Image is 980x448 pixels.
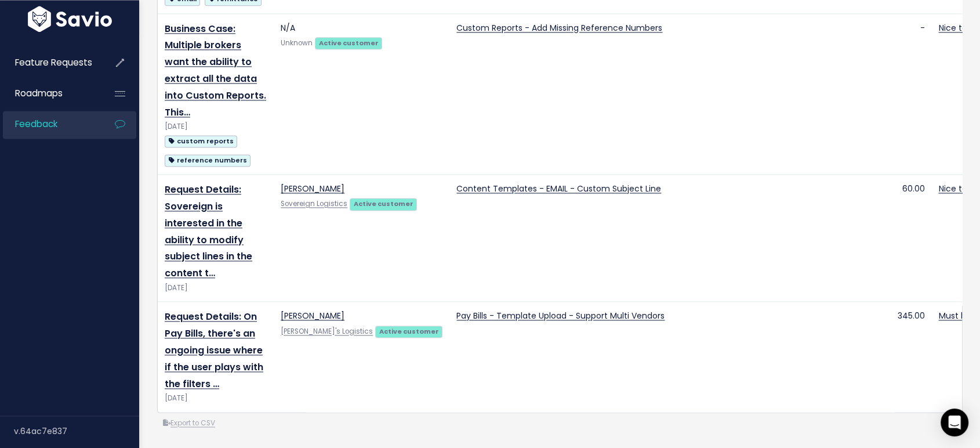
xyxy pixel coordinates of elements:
a: Request Details: On Pay Bills, there's an ongoing issue where if the user plays with the filters … [165,310,263,390]
a: Active customer [375,325,442,337]
a: [PERSON_NAME]'s Logistics [281,327,373,336]
span: reference numbers [165,154,251,167]
a: Active customer [315,37,382,48]
span: Feedback [15,118,57,130]
div: [DATE] [165,282,267,294]
td: 345.00 [878,302,931,412]
span: custom reports [165,135,237,147]
span: Feature Requests [15,56,92,68]
a: Feedback [3,111,96,138]
strong: Active customer [379,327,439,336]
span: Roadmaps [15,87,63,99]
td: - [878,13,931,175]
strong: Active customer [354,199,413,208]
a: reference numbers [165,153,251,167]
a: [PERSON_NAME] [281,183,344,194]
a: Business Case: Multiple brokers want the ability to extract all the data into Custom Reports. This… [165,22,266,119]
img: logo-white.9d6f32f41409.svg [25,6,115,32]
div: v.64ac7e837 [14,416,139,446]
a: Sovereign Logistics [281,199,347,208]
td: N/A [274,13,449,175]
a: Content Templates - EMAIL - Custom Subject Line [456,183,661,194]
a: Feature Requests [3,49,96,76]
div: Open Intercom Messenger [941,409,968,436]
a: Custom Reports - Add Missing Reference Numbers [456,22,662,34]
a: custom reports [165,133,237,148]
a: Roadmaps [3,80,96,107]
td: 60.00 [878,175,931,302]
a: Pay Bills - Template Upload - Support Multi Vendors [456,310,665,321]
a: Request Details: Sovereign is interested in the ability to modify subject lines in the content t… [165,183,252,280]
span: Unknown [281,38,313,48]
div: [DATE] [165,121,267,133]
div: [DATE] [165,392,267,404]
strong: Active customer [319,38,379,48]
a: Export to CSV [163,418,215,428]
a: [PERSON_NAME] [281,310,344,321]
a: Active customer [350,197,417,209]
